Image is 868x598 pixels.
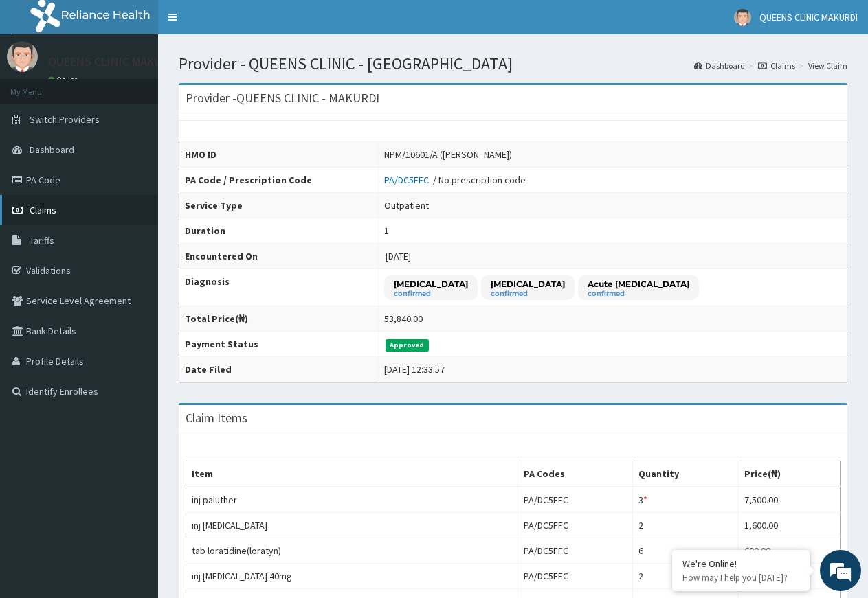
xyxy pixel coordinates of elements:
[734,9,751,26] img: User Image
[186,538,518,564] td: tab loratidine(loratyn)
[186,92,379,104] h3: Provider - QUEENS CLINIC - MAKURDI
[759,11,858,23] span: QUEENS CLINIC MAKURDI
[186,487,518,513] td: inj paluther
[30,143,74,156] span: Dashboard
[386,339,429,352] span: Approved
[80,173,190,312] span: We're online!
[738,487,840,513] td: 7,500.00
[30,204,56,216] span: Claims
[394,278,468,290] p: [MEDICAL_DATA]
[588,290,689,297] small: confirmed
[386,250,411,262] span: [DATE]
[738,513,840,538] td: 1,600.00
[384,224,389,238] div: 1
[384,173,526,187] div: / No prescription code
[518,461,632,487] th: PA Codes
[632,461,738,487] th: Quantity
[384,198,429,212] div: Outpatient
[179,168,379,193] th: PA Code / Prescription Code
[179,218,379,244] th: Duration
[738,461,840,487] th: Price(₦)
[491,278,565,290] p: [MEDICAL_DATA]
[384,174,433,186] a: PA/DC5FFC
[632,564,738,589] td: 2
[71,77,231,95] div: Chat with us now
[694,60,745,71] a: Dashboard
[518,564,632,589] td: PA/DC5FFC
[632,538,738,564] td: 6
[491,290,565,297] small: confirmed
[384,312,423,325] div: 53,840.00
[186,513,518,538] td: inj [MEDICAL_DATA]
[225,7,258,40] div: Minimize live chat window
[384,363,445,376] div: [DATE] 12:33:57
[632,513,738,538] td: 2
[179,269,379,306] th: Diagnosis
[7,375,262,423] textarea: Type your message and hit 'Enter'
[384,148,512,161] div: NPM/10601/A ([PERSON_NAME])
[179,244,379,269] th: Encountered On
[186,564,518,589] td: inj [MEDICAL_DATA] 40mg
[588,278,689,290] p: Acute [MEDICAL_DATA]
[179,142,379,168] th: HMO ID
[179,306,379,332] th: Total Price(₦)
[179,193,379,218] th: Service Type
[738,538,840,564] td: 600.00
[808,60,847,71] a: View Claim
[682,572,799,584] p: How may I help you today?
[186,461,518,487] th: Item
[394,290,468,297] small: confirmed
[682,557,799,570] div: We're Online!
[758,60,795,71] a: Claims
[518,487,632,513] td: PA/DC5FFC
[518,513,632,538] td: PA/DC5FFC
[632,487,738,513] td: 3
[48,75,81,84] a: Online
[30,234,54,246] span: Tariffs
[48,56,179,68] p: QUEENS CLINIC MAKURDI
[7,41,38,72] img: User Image
[179,332,379,357] th: Payment Status
[30,113,100,126] span: Switch Providers
[518,538,632,564] td: PA/DC5FFC
[179,357,379,382] th: Date Filed
[179,55,847,73] h1: Provider - QUEENS CLINIC - [GEOGRAPHIC_DATA]
[25,69,56,103] img: d_794563401_company_1708531726252_794563401
[186,412,247,424] h3: Claim Items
